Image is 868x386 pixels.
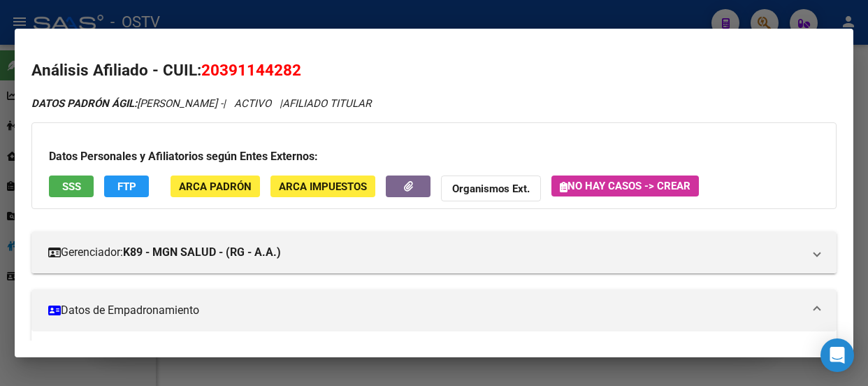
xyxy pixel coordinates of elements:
[48,244,803,261] mat-panel-title: Gerenciador:
[31,59,837,83] h2: Análisis Afiliado - CUIL:
[49,148,819,165] h3: Datos Personales y Afiliatorios según Entes Externos:
[49,176,94,197] button: SSS
[117,180,136,193] span: FTP
[820,338,854,372] div: Open Intercom Messenger
[31,97,371,110] i: | ACTIVO |
[62,180,81,193] span: SSS
[104,176,149,197] button: FTP
[179,180,252,193] span: ARCA Padrón
[171,176,260,197] button: ARCA Padrón
[31,97,223,110] span: [PERSON_NAME] -
[31,97,137,110] strong: DATOS PADRÓN ÁGIL:
[270,176,375,197] button: ARCA Impuestos
[279,180,367,193] span: ARCA Impuestos
[441,176,541,201] button: Organismos Ext.
[551,176,699,196] button: No hay casos -> Crear
[31,289,837,331] mat-expansion-panel-header: Datos de Empadronamiento
[282,97,371,110] span: AFILIADO TITULAR
[560,180,690,192] span: No hay casos -> Crear
[123,244,281,261] strong: K89 - MGN SALUD - (RG - A.A.)
[201,61,301,79] span: 20391144282
[31,231,837,273] mat-expansion-panel-header: Gerenciador:K89 - MGN SALUD - (RG - A.A.)
[48,302,803,319] mat-panel-title: Datos de Empadronamiento
[452,183,530,195] strong: Organismos Ext.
